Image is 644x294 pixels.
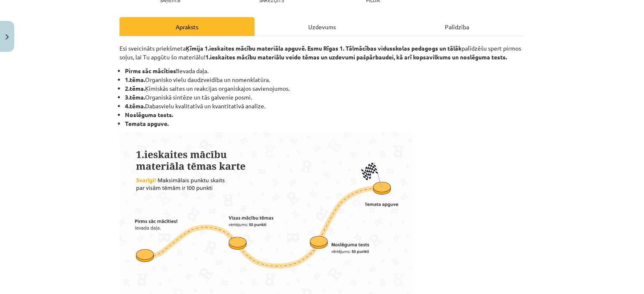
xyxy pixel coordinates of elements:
[205,44,462,52] strong: 1.ieskaites mācību materiāla apguvē. Esmu Rīgas 1. Tālmācības vidusskolas pedagogs un tālāk
[125,93,145,101] strong: 3.tēma.
[125,75,525,84] li: Organisko vielu daudzveidība un nomenklatūra.
[125,66,525,75] li: Ievada daļa.
[5,34,9,40] img: icon-close-lesson-0947bae3869378f0d4975bcd49f059093ad1ed9edebbc8119c70593378902aed.svg
[119,17,254,36] div: Apraksts
[125,84,145,92] strong: 2.tēma.
[125,111,173,118] strong: Noslēguma tests.
[125,102,525,110] li: Dabasvielu kvalitatīvā un kvantitatīvā analīze.
[125,102,145,110] strong: 4.tēma.
[205,53,507,61] strong: 1.ieskaites mācību materiālu veido tēmas un uzdevumi pašpārbaudei, kā arī kopsavilkums un noslēgu...
[125,67,178,74] strong: Pirms sāc mācīties!
[125,120,169,127] strong: Temata apguve.
[125,84,525,93] li: ⁠Ķīmiskās saites un reakcijas organiskajos savienojumos.
[125,93,525,102] li: Organiskā sintēze un tās galvenie posmi.
[119,44,525,61] p: Esi sveicināts priekšmeta palīdzēšu spert pirmos soļus, lai Tu apgūtu šo materiālu!
[390,17,525,36] div: Palīdzība
[186,44,203,52] strong: Ķīmija
[125,76,145,83] strong: 1.tēma.
[254,17,390,36] div: Uzdevums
